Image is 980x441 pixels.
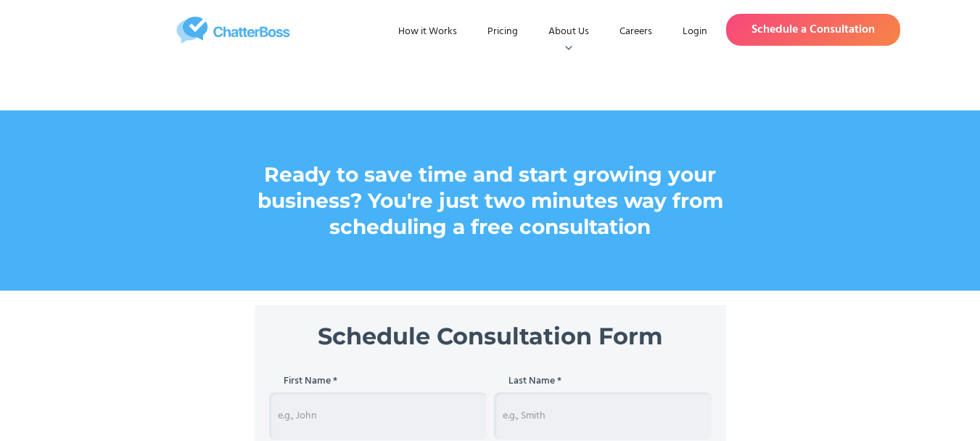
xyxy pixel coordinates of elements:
[537,19,601,45] div: About Us
[476,19,530,45] a: Pricing
[318,322,663,350] strong: Schedule Consultation Form
[218,147,762,254] h1: Ready to save time and start growing your business? You're just two minutes way from scheduling a...
[548,25,589,39] div: About Us
[80,17,387,44] a: home
[671,19,719,45] a: Login
[726,14,900,46] a: Schedule a Consultation
[269,392,487,440] input: e.g., John
[494,392,712,440] input: e.g., Smith
[269,374,487,389] h5: First Name *
[494,374,712,389] h5: Last Name *
[387,19,469,45] a: How it Works
[608,19,664,45] a: Careers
